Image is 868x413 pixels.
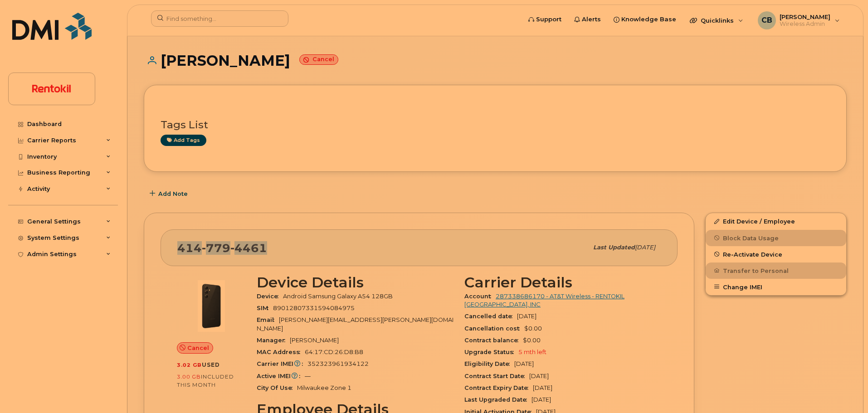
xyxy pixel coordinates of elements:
[184,279,239,333] img: image20231002-3703462-17nx3v8.jpeg
[706,213,846,229] a: Edit Device / Employee
[514,360,534,367] span: [DATE]
[706,246,846,262] button: Re-Activate Device
[593,244,635,251] span: Last updated
[187,344,209,352] span: Cancel
[257,349,305,355] span: MAC Address
[257,316,279,323] span: Email
[283,293,393,300] span: Android Samsung Galaxy A54 128GB
[464,313,517,320] span: Cancelled date
[257,293,283,300] span: Device
[532,396,551,403] span: [DATE]
[464,349,518,355] span: Upgrade Status
[230,241,267,255] span: 4461
[305,373,311,379] span: —
[533,384,552,391] span: [DATE]
[829,374,861,406] iframe: Messenger Launcher
[523,337,541,344] span: $0.00
[706,279,846,295] button: Change IMEI
[177,362,202,368] span: 3.02 GB
[257,384,297,391] span: City Of Use
[307,360,369,367] span: 352323961934122
[464,337,523,344] span: Contract balance
[177,374,201,380] span: 3.00 GB
[202,361,220,368] span: used
[290,337,339,344] span: [PERSON_NAME]
[273,305,355,311] span: 89012807331594084975
[297,384,351,391] span: Milwaukee Zone 1
[517,313,536,320] span: [DATE]
[464,325,524,332] span: Cancellation cost
[464,396,532,403] span: Last Upgraded Date
[144,53,847,68] h1: [PERSON_NAME]
[257,360,307,367] span: Carrier IMEI
[161,119,830,131] h3: Tags List
[464,293,624,308] a: 287338686170 - AT&T Wireless - RENTOKIL [GEOGRAPHIC_DATA], INC
[144,185,195,202] button: Add Note
[158,189,188,198] span: Add Note
[706,262,846,279] button: Transfer to Personal
[464,373,529,379] span: Contract Start Date
[257,316,454,331] span: [PERSON_NAME][EMAIL_ADDRESS][PERSON_NAME][DOMAIN_NAME]
[177,241,267,255] span: 414
[202,241,230,255] span: 779
[161,135,206,146] a: Add tags
[305,349,363,355] span: 64:17:CD:26:D8:B8
[299,54,338,65] small: Cancel
[464,293,496,300] span: Account
[529,373,549,379] span: [DATE]
[635,244,655,251] span: [DATE]
[177,373,234,388] span: included this month
[464,360,514,367] span: Eligibility Date
[464,274,661,291] h3: Carrier Details
[257,274,454,291] h3: Device Details
[723,251,782,258] span: Re-Activate Device
[257,337,290,344] span: Manager
[524,325,542,332] span: $0.00
[464,384,533,391] span: Contract Expiry Date
[518,349,546,355] span: 5 mth left
[257,373,305,379] span: Active IMEI
[257,305,273,311] span: SIM
[706,230,846,246] button: Block Data Usage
